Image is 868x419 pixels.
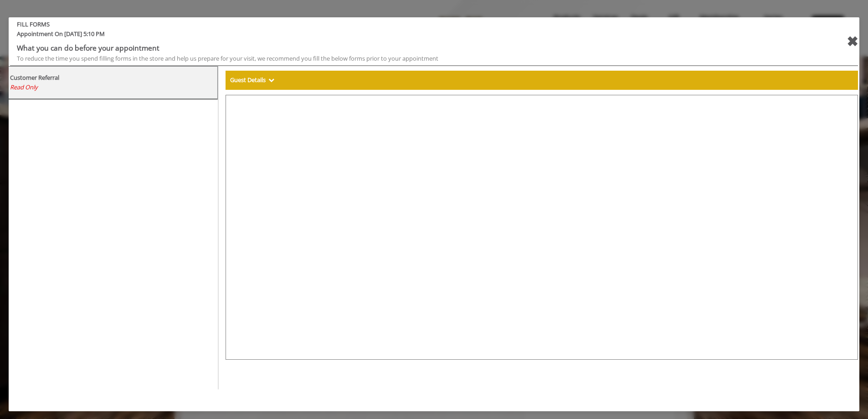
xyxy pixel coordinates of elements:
div: To reduce the time you spend filling forms in the store and help us prepare for your visit, we re... [17,54,779,63]
iframe: formsViewWeb [226,95,858,360]
b: What you can do before your appointment [17,43,159,53]
span: Show [268,76,274,84]
b: Customer Referral [10,73,59,82]
span: Appointment On [DATE] 5:10 PM [10,29,786,42]
span: Read Only [10,83,38,91]
b: FILL FORMS [10,20,786,29]
div: close forms [847,31,858,52]
b: Guest Details [230,76,266,84]
div: Guest Details Show [226,71,858,90]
